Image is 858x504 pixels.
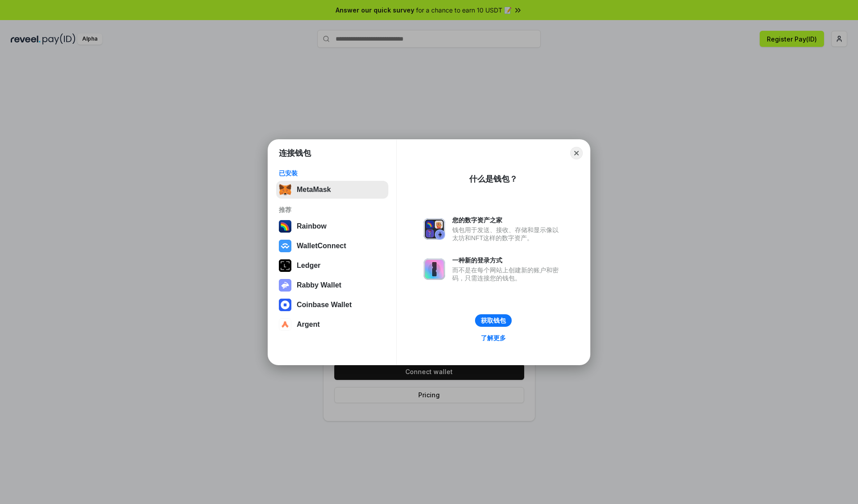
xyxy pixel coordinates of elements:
[279,206,386,214] div: 推荐
[276,217,388,235] button: Rainbow
[276,181,388,199] button: MetaMask
[279,240,291,252] img: svg+xml,%3Csvg%20width%3D%2228%22%20height%3D%2228%22%20viewBox%3D%220%200%2028%2028%22%20fill%3D...
[481,317,506,325] div: 获取钱包
[570,147,583,159] button: Close
[279,183,291,196] img: svg+xml,%3Csvg%20fill%3D%22none%22%20height%3D%2233%22%20viewBox%3D%220%200%2035%2033%22%20width%...
[297,321,320,329] div: Argent
[475,314,512,327] button: 获取钱包
[297,222,327,230] div: Rainbow
[279,220,291,233] img: svg+xml,%3Csvg%20width%3D%22120%22%20height%3D%22120%22%20viewBox%3D%220%200%20120%20120%22%20fil...
[276,257,388,275] button: Ledger
[276,316,388,333] button: Argent
[452,226,563,242] div: 钱包用于发送、接收、存储和显示像以太坊和NFT这样的数字资产。
[297,301,352,309] div: Coinbase Wallet
[424,218,445,240] img: svg+xml,%3Csvg%20xmlns%3D%22http%3A%2F%2Fwww.w3.org%2F2000%2Fsvg%22%20fill%3D%22none%22%20viewBox...
[481,334,506,342] div: 了解更多
[276,276,388,294] button: Rabby Wallet
[475,332,511,344] a: 了解更多
[452,256,563,264] div: 一种新的登录方式
[452,216,563,224] div: 您的数字资产之家
[279,279,291,292] img: svg+xml,%3Csvg%20xmlns%3D%22http%3A%2F%2Fwww.w3.org%2F2000%2Fsvg%22%20fill%3D%22none%22%20viewBox...
[297,281,341,289] div: Rabby Wallet
[469,174,517,184] div: 什么是钱包？
[279,259,291,272] img: svg+xml,%3Csvg%20xmlns%3D%22http%3A%2F%2Fwww.w3.org%2F2000%2Fsvg%22%20width%3D%2228%22%20height%3...
[276,296,388,314] button: Coinbase Wallet
[279,148,311,158] h1: 连接钱包
[279,299,291,311] img: svg+xml,%3Csvg%20width%3D%2228%22%20height%3D%2228%22%20viewBox%3D%220%200%2028%2028%22%20fill%3D...
[424,258,445,280] img: svg+xml,%3Csvg%20xmlns%3D%22http%3A%2F%2Fwww.w3.org%2F2000%2Fsvg%22%20fill%3D%22none%22%20viewBox...
[279,318,291,331] img: svg+xml,%3Csvg%20width%3D%2228%22%20height%3D%2228%22%20viewBox%3D%220%200%2028%2028%22%20fill%3D...
[452,266,563,282] div: 而不是在每个网站上创建新的账户和密码，只需连接您的钱包。
[279,169,386,177] div: 已安装
[276,237,388,255] button: WalletConnect
[297,186,331,194] div: MetaMask
[297,242,346,250] div: WalletConnect
[297,262,320,270] div: Ledger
